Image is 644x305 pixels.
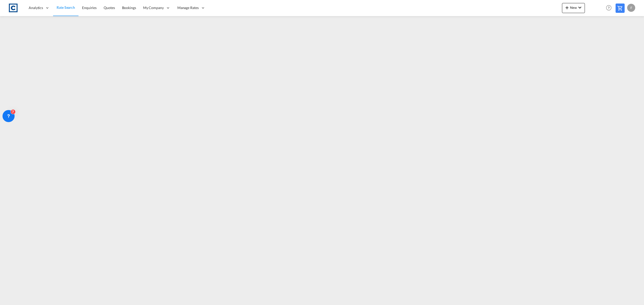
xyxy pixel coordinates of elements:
[627,4,635,12] div: F
[177,5,199,10] span: Manage Rates
[143,5,164,10] span: My Company
[57,5,75,10] span: Rate Search
[605,4,616,13] div: Help
[8,2,19,14] img: 1fdb9190129311efbfaf67cbb4249bed.jpeg
[82,6,97,10] span: Enquiries
[564,6,583,10] span: New
[564,5,570,11] md-icon: icon-plus 400-fg
[122,6,136,10] span: Bookings
[29,5,43,10] span: Analytics
[577,5,583,11] md-icon: icon-chevron-down
[562,3,585,13] button: icon-plus 400-fgNewicon-chevron-down
[605,4,613,12] span: Help
[104,6,115,10] span: Quotes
